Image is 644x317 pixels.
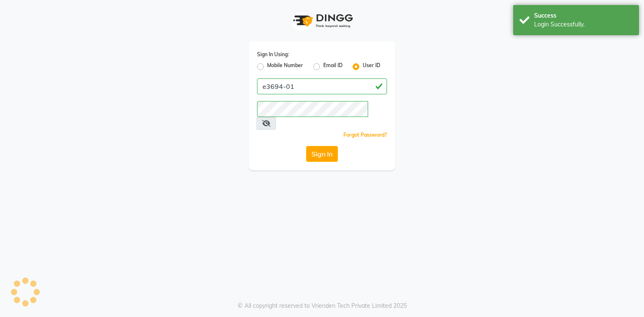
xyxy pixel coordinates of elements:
[534,20,633,29] div: Login Successfully.
[306,146,338,162] button: Sign In
[288,8,356,33] img: logo1.svg
[363,62,380,72] label: User ID
[257,101,368,117] input: Username
[267,62,303,72] label: Mobile Number
[534,11,633,20] div: Success
[257,51,289,58] label: Sign In Using:
[343,132,387,138] a: Forgot Password?
[323,62,343,72] label: Email ID
[257,78,387,94] input: Username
